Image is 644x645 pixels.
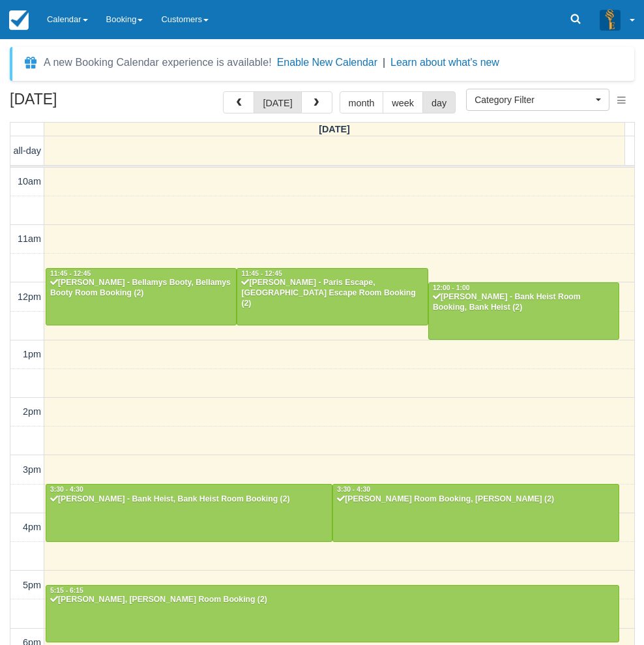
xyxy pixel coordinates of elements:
span: 10am [18,176,41,187]
span: 4pm [23,522,41,532]
a: 11:45 - 12:45[PERSON_NAME] - Paris Escape, [GEOGRAPHIC_DATA] Escape Room Booking (2) [237,268,428,325]
a: Learn about what's new [390,57,499,68]
span: 3pm [23,464,41,475]
span: 2pm [23,406,41,417]
img: A3 [600,9,621,30]
span: 5pm [23,580,41,590]
span: 1pm [23,349,41,359]
span: 11:45 - 12:45 [241,270,282,277]
a: 11:45 - 12:45[PERSON_NAME] - Bellamys Booty, Bellamys Booty Room Booking (2) [46,268,237,325]
span: Category Filter [475,93,593,106]
div: [PERSON_NAME] - Paris Escape, [GEOGRAPHIC_DATA] Escape Room Booking (2) [241,278,424,309]
div: A new Booking Calendar experience is available! [44,55,272,70]
img: checkfront-main-nav-mini-logo.png [9,10,29,30]
span: 12pm [18,292,41,302]
span: 3:30 - 4:30 [50,486,83,493]
span: | [383,57,385,68]
span: 5:15 - 6:15 [50,587,83,594]
a: 3:30 - 4:30[PERSON_NAME] Room Booking, [PERSON_NAME] (2) [332,484,619,541]
div: [PERSON_NAME], [PERSON_NAME] Room Booking (2) [50,595,615,605]
div: [PERSON_NAME] - Bank Heist, Bank Heist Room Booking (2) [50,494,329,505]
button: Category Filter [466,89,609,111]
a: 12:00 - 1:00[PERSON_NAME] - Bank Heist Room Booking, Bank Heist (2) [428,282,619,340]
span: 11:45 - 12:45 [50,270,91,277]
span: 11am [18,233,41,244]
div: [PERSON_NAME] - Bellamys Booty, Bellamys Booty Room Booking (2) [50,278,233,299]
span: [DATE] [319,124,350,134]
button: [DATE] [254,91,301,113]
a: 5:15 - 6:15[PERSON_NAME], [PERSON_NAME] Room Booking (2) [46,585,619,642]
span: all-day [14,145,41,156]
div: [PERSON_NAME] - Bank Heist Room Booking, Bank Heist (2) [432,292,615,313]
button: Enable New Calendar [277,56,377,69]
button: week [383,91,423,113]
button: day [422,91,456,113]
span: 12:00 - 1:00 [433,284,470,292]
button: month [340,91,384,113]
a: 3:30 - 4:30[PERSON_NAME] - Bank Heist, Bank Heist Room Booking (2) [46,484,332,541]
span: 3:30 - 4:30 [337,486,370,493]
h2: [DATE] [10,91,175,115]
div: [PERSON_NAME] Room Booking, [PERSON_NAME] (2) [336,494,615,505]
